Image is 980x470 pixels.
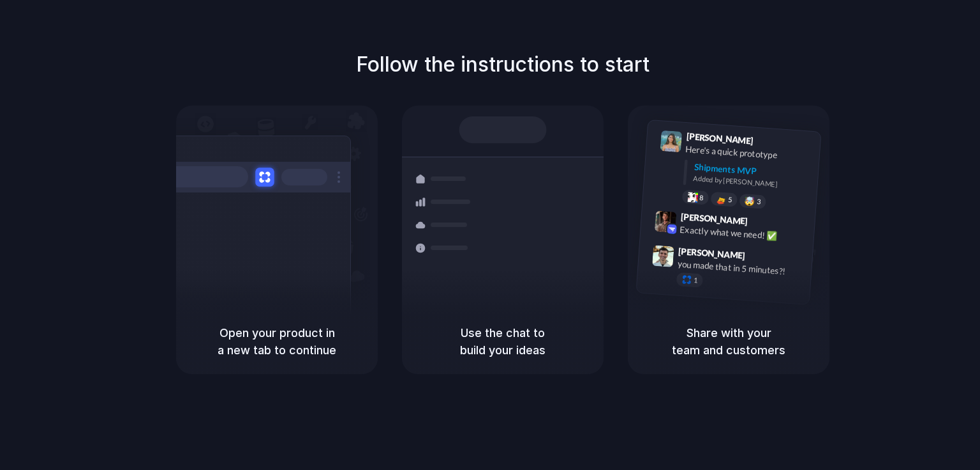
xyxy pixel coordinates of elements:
[757,135,783,150] span: 9:41 AM
[191,324,362,359] h5: Open your product in a new tab to continue
[728,196,732,203] span: 5
[752,215,778,231] span: 9:42 AM
[643,324,814,359] h5: Share with your team and customers
[749,250,775,265] span: 9:47 AM
[417,324,588,359] h5: Use the chat to build your ideas
[694,160,812,181] div: Shipments MVP
[685,142,813,164] div: Here's a quick prototype
[699,194,704,201] span: 8
[356,49,650,80] h1: Follow the instructions to start
[680,209,748,228] span: [PERSON_NAME]
[686,129,754,148] span: [PERSON_NAME]
[745,196,755,206] div: 🤯
[677,257,805,279] div: you made that in 5 minutes?!
[679,223,807,244] div: Exactly what we need! ✅
[678,244,746,262] span: [PERSON_NAME]
[757,198,761,205] span: 3
[693,173,810,192] div: Added by [PERSON_NAME]
[694,277,698,284] span: 1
